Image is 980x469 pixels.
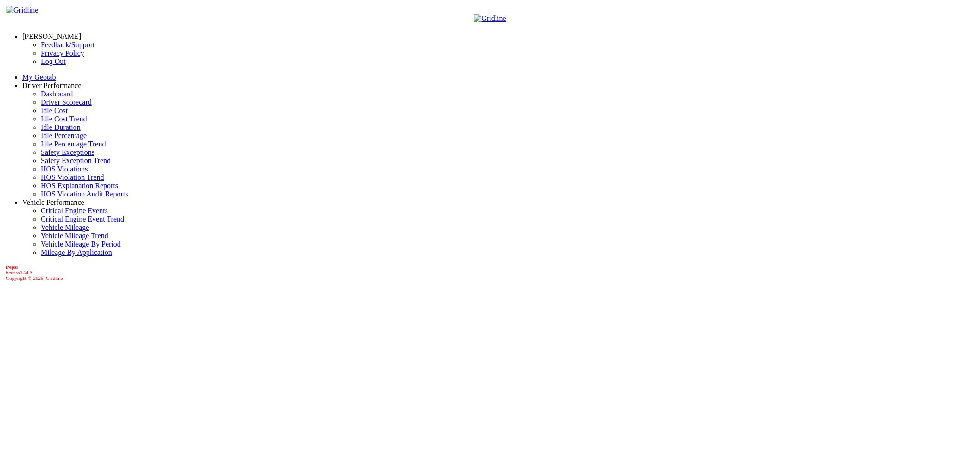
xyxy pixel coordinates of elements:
a: Idle Percentage Trend [41,140,106,148]
img: Gridline [6,6,38,14]
a: HOS Violations [41,165,88,173]
a: Vehicle Mileage By Period [41,240,121,248]
a: Driver Scorecard [41,98,92,106]
a: Vehicle Mileage [41,223,89,231]
b: Pepsi [6,264,18,270]
a: Idle Cost [41,107,68,114]
a: Idle Duration [41,123,81,131]
a: Idle Cost Trend [41,115,87,123]
a: Idle Percentage [41,132,87,139]
a: Safety Exceptions [41,148,94,156]
a: HOS Violation Trend [41,173,104,181]
a: My Geotab [22,73,56,81]
a: Vehicle Mileage Trend [41,232,108,240]
a: Mileage By Application [41,248,112,256]
a: Log Out [41,57,66,65]
i: beta v.8.24.0 [6,270,32,275]
a: Feedback/Support [41,41,94,49]
a: Privacy Policy [41,49,84,57]
a: Critical Engine Event Trend [41,215,124,223]
a: HOS Explanation Reports [41,182,118,190]
a: [PERSON_NAME] [22,32,81,40]
a: HOS Violation Audit Reports [41,190,128,198]
a: Driver Performance [22,82,82,89]
div: Copyright © 2025, Gridline [6,264,976,281]
a: Safety Exception Trend [41,157,111,165]
a: Dashboard [41,90,73,98]
img: Gridline [474,14,506,23]
a: Critical Engine Events [41,207,108,215]
a: Vehicle Performance [22,198,84,206]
